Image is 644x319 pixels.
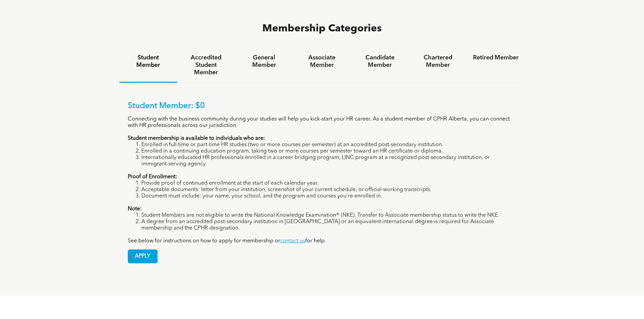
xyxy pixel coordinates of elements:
[128,174,177,180] strong: Proof of Enrollment:
[141,180,517,187] li: Provide proof of continued enrollment at the start of each calendar year.
[128,238,517,244] p: See below for instructions on how to apply for membership or for help.
[141,219,517,232] li: A degree from an accredited post-secondary institution in [GEOGRAPHIC_DATA] or an equivalent inte...
[128,206,142,212] strong: Note:
[128,249,158,263] a: APPLY
[241,54,287,69] h4: General Member
[262,24,382,34] span: Membership Categories
[415,54,461,69] h4: Chartered Member
[299,54,345,69] h4: Associate Member
[125,54,171,69] h4: Student Member
[141,193,517,200] li: Document must include: your name, your school, and the program and courses you’re enrolled in.
[128,250,157,263] span: APPLY
[128,116,517,129] p: Connecting with the business community during your studies will help you kick-start your HR caree...
[183,54,229,76] h4: Accredited Student Member
[473,54,519,61] h4: Retired Member
[357,54,403,69] h4: Candidate Member
[141,142,517,148] li: Enrolled in full-time or part-time HR studies (two or more courses per semester) at an accredited...
[141,155,517,167] li: Internationally educated HR professionals enrolled in a career bridging program, LINC program at ...
[128,101,517,111] p: Student Member: $0
[141,148,517,155] li: Enrolled in a continuing education program, taking two or more courses per semester toward an HR ...
[141,212,517,219] li: Student Members are not eligible to write the National Knowledge Examination® (NKE). Transfer to ...
[280,238,305,244] a: contact us
[128,136,265,141] strong: Student membership is available to individuals who are:
[141,187,517,193] li: Acceptable documents: letter from your institution, screenshot of your current schedule, or offic...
